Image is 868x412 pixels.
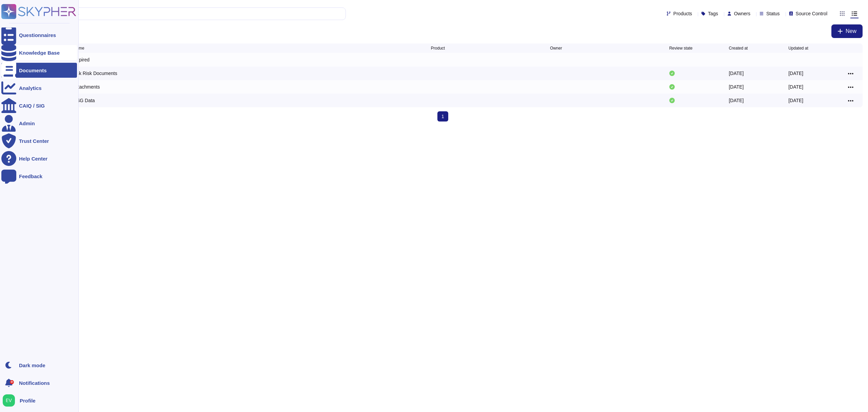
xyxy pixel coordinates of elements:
[431,46,445,50] span: Product
[796,11,827,16] span: Source Control
[1,393,20,408] button: user
[1,133,77,148] a: Trust Center
[788,83,803,90] div: [DATE]
[3,394,15,407] img: user
[766,11,780,16] span: Status
[788,70,803,77] div: [DATE]
[708,11,718,16] span: Tags
[19,50,60,55] div: Knowledge Base
[734,11,750,16] span: Owners
[74,56,90,63] div: Expired
[74,70,117,77] div: Ask Risk Documents
[27,8,346,20] input: Search by keywords
[1,116,77,131] a: Admin
[788,97,803,104] div: [DATE]
[729,97,744,104] div: [DATE]
[788,46,808,50] span: Updated at
[729,83,744,90] div: [DATE]
[1,80,77,95] a: Analytics
[19,380,50,386] span: Notifications
[19,138,49,144] div: Trust Center
[19,103,45,108] div: CAIQ / SIG
[846,29,856,34] span: New
[437,111,448,121] span: 1
[729,46,748,50] span: Created at
[19,174,42,179] div: Feedback
[673,11,692,16] span: Products
[19,363,45,368] div: Dark mode
[1,151,77,166] a: Help Center
[1,63,77,78] a: Documents
[20,398,36,403] span: Profile
[19,156,47,161] div: Help Center
[19,121,35,126] div: Admin
[831,24,863,38] button: New
[729,70,744,77] div: [DATE]
[74,97,95,104] div: ESG Data
[19,68,47,73] div: Documents
[550,46,562,50] span: Owner
[74,83,100,90] div: Attachments
[19,33,56,38] div: Questionnaires
[19,86,42,91] div: Analytics
[1,45,77,60] a: Knowledge Base
[1,27,77,42] a: Questionnaires
[669,46,693,50] span: Review state
[1,98,77,113] a: CAIQ / SIG
[10,380,14,384] div: 9+
[74,46,84,50] span: Name
[1,169,77,184] a: Feedback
